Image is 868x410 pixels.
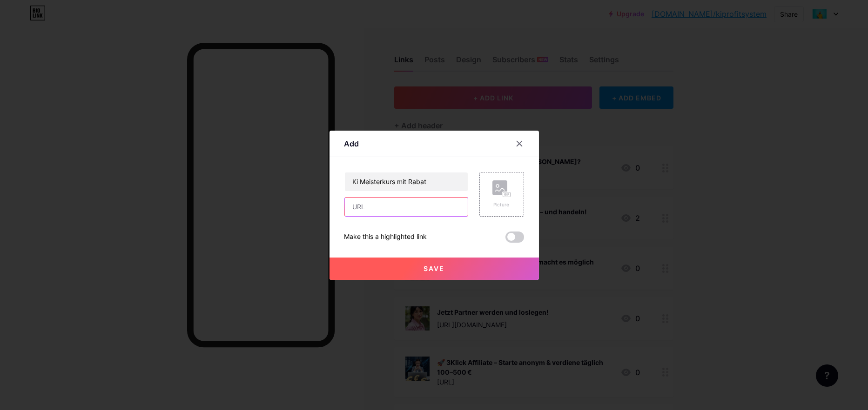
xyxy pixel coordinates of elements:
button: Save [330,258,539,280]
input: Title [345,172,468,191]
div: Add [344,138,359,149]
div: Make this a highlighted link [344,231,427,243]
input: URL [345,198,468,216]
div: Picture [492,201,511,208]
span: Save [424,265,444,272]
